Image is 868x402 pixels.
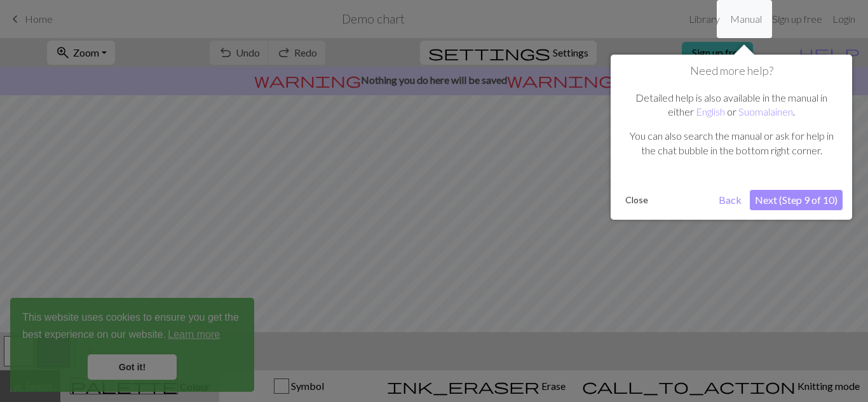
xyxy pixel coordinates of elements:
button: Close [620,191,653,210]
a: English [696,105,725,117]
p: Detailed help is also available in the manual in either or . [627,91,836,119]
h1: Need more help? [620,64,843,78]
p: You can also search the manual or ask for help in the chat bubble in the bottom right corner. [627,129,836,157]
a: Suomalainen [738,105,793,117]
div: Need more help? [611,55,852,220]
button: Next (Step 9 of 10) [750,190,843,210]
button: Back [714,190,747,210]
